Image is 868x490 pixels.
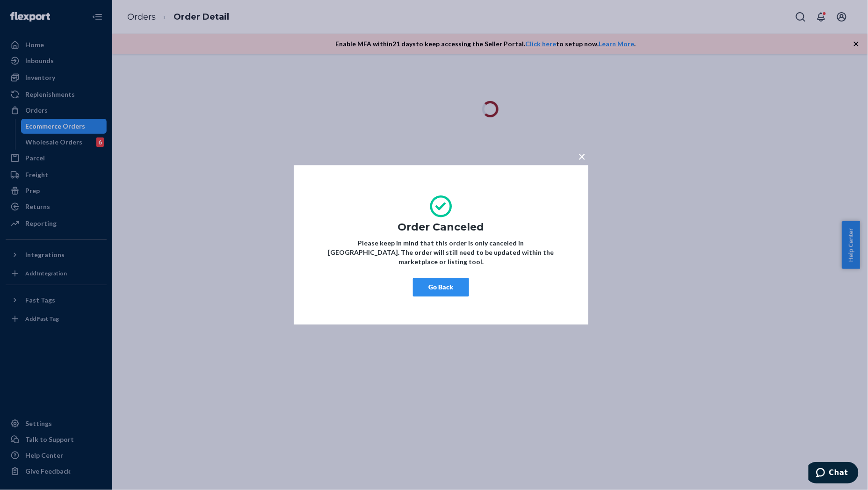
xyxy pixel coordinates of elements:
[322,222,560,233] h1: Order Canceled
[578,148,586,164] span: ×
[809,462,859,485] iframe: Opens a widget where you can chat to one of our agents
[328,239,554,266] strong: Please keep in mind that this order is only canceled in [GEOGRAPHIC_DATA]. The order will still n...
[413,278,469,297] button: Go Back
